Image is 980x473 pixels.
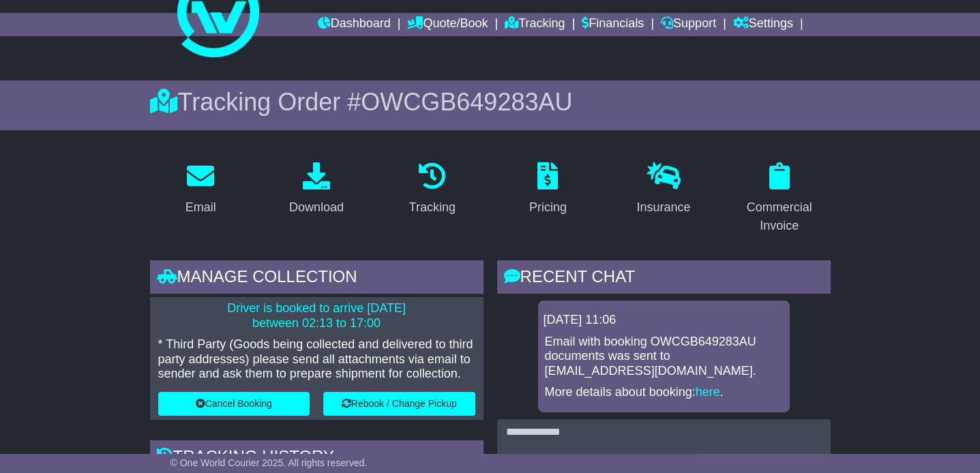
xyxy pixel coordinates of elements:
a: Support [661,13,716,36]
a: Download [280,157,353,222]
div: Email [185,198,216,217]
div: Tracking Order # [150,87,831,117]
a: Tracking [400,157,464,222]
a: Email [177,157,225,222]
div: [DATE] 11:06 [544,313,784,328]
div: RECENT CHAT [497,260,831,297]
div: Tracking [409,198,456,217]
p: More details about booking: . [545,385,783,400]
a: Commercial Invoice [728,157,831,240]
div: Commercial Invoice [737,198,822,235]
span: © One World Courier 2025. All rights reserved. [170,457,368,468]
a: Pricing [520,157,576,222]
a: Dashboard [318,13,391,36]
a: Settings [733,13,793,36]
button: Rebook / Change Pickup [323,392,475,416]
a: Insurance [627,157,699,222]
div: Pricing [529,198,567,217]
a: Quote/Book [407,13,488,36]
a: here [696,385,720,399]
p: Driver is booked to arrive [DATE] between 02:13 to 17:00 [158,301,475,331]
p: Email with booking OWCGB649283AU documents was sent to [EMAIL_ADDRESS][DOMAIN_NAME]. [545,335,783,379]
a: Financials [582,13,644,36]
div: Insurance [636,198,690,217]
button: Cancel Booking [158,392,310,416]
div: Download [289,198,344,217]
div: Manage collection [150,260,484,297]
span: OWCGB649283AU [361,88,572,116]
a: Tracking [505,13,565,36]
p: * Third Party (Goods being collected and delivered to third party addresses) please send all atta... [158,337,475,382]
